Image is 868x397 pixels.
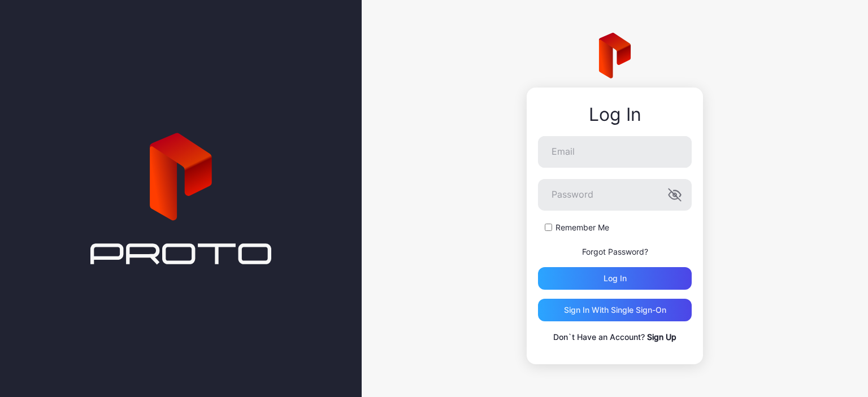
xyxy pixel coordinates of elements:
a: Forgot Password? [582,247,648,256]
div: Log In [538,104,692,125]
button: Log in [538,267,692,290]
button: Sign in With Single Sign-On [538,299,692,321]
div: Log in [604,274,627,283]
input: Password [538,179,692,211]
label: Remember Me [555,222,609,233]
button: Password [668,188,682,202]
a: Sign Up [647,332,676,342]
div: Sign in With Single Sign-On [564,306,666,315]
input: Email [538,136,692,168]
p: Don`t Have an Account? [538,330,692,344]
